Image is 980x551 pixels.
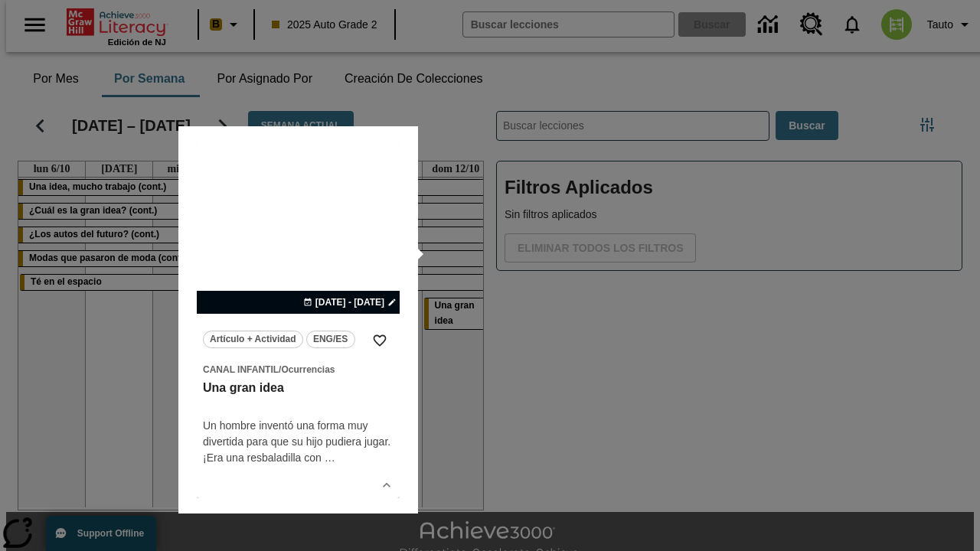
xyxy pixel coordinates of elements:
span: / [279,364,281,375]
span: Tema: Canal Infantil/Ocurrencias [203,361,394,377]
span: … [325,452,335,464]
span: Artículo + Actividad [210,331,296,347]
button: Ver más [375,474,398,497]
span: ENG/ES [313,331,348,347]
button: Añadir a mis Favoritas [366,327,394,354]
span: Ocurrencias [281,364,335,375]
button: Artículo + Actividad [203,331,303,348]
div: lesson details [197,142,400,498]
span: [DATE] - [DATE] [315,295,384,309]
span: Canal Infantil [203,364,279,375]
button: 12 oct - 12 oct Elegir fechas [300,295,400,309]
div: Un hombre inventó una forma muy divertida para que su hijo pudiera jugar. ¡Era una resbaladilla con [203,418,394,466]
h3: Una gran idea [203,380,394,396]
button: ENG/ES [306,331,355,348]
h4: undefined [203,396,394,415]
